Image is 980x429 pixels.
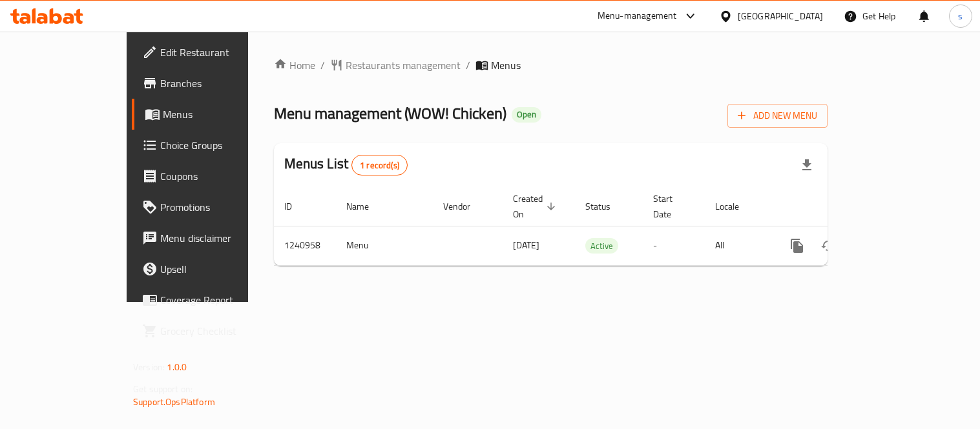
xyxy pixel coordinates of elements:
div: Menu-management [598,8,677,24]
span: Locale [715,199,756,214]
span: Edit Restaurant [160,45,280,60]
li: / [466,57,470,73]
a: Support.OpsPlatform [133,394,215,410]
span: Branches [160,75,280,91]
span: Restaurants management [346,57,461,73]
span: Open [512,109,541,120]
button: Change Status [813,230,844,261]
a: Coverage Report [132,284,290,315]
li: / [320,57,325,73]
div: [GEOGRAPHIC_DATA] [738,9,823,23]
a: Edit Restaurant [132,37,290,68]
table: enhanced table [274,187,916,266]
td: All [705,226,771,265]
span: Coverage Report [160,292,280,308]
span: Promotions [160,199,280,215]
th: Actions [771,187,916,226]
span: Upsell [160,261,280,277]
span: s [958,9,963,23]
span: Choice Groups [160,137,280,153]
a: Grocery Checklist [132,315,290,346]
span: Active [585,239,618,254]
h2: Menus List [284,154,408,175]
div: Export file [791,150,822,181]
div: Active [585,238,618,254]
a: Restaurants management [330,57,461,73]
span: Name [346,199,386,214]
a: Home [274,57,315,73]
div: Open [512,107,541,123]
a: Choice Groups [132,130,290,161]
span: Menus [491,57,521,73]
a: Coupons [132,161,290,192]
span: 1.0.0 [167,359,187,375]
span: Created On [513,191,559,222]
td: 1240958 [274,226,336,265]
span: Vendor [443,199,487,214]
span: Get support on: [133,381,193,397]
span: Add New Menu [738,108,817,124]
span: Menu disclaimer [160,230,280,246]
nav: breadcrumb [274,57,828,73]
span: Status [585,199,627,214]
div: Total records count [351,155,408,175]
span: Menus [163,106,280,122]
span: 1 record(s) [352,159,407,172]
td: Menu [336,226,433,265]
span: Grocery Checklist [160,323,280,339]
a: Upsell [132,254,290,284]
button: Add New Menu [727,104,828,128]
button: more [782,230,813,261]
span: Start Date [653,191,689,222]
span: Menu management ( WOW! Chicken ) [274,99,506,128]
td: - [643,226,705,265]
span: ID [284,199,309,214]
a: Promotions [132,192,290,223]
span: Coupons [160,168,280,184]
a: Menu disclaimer [132,223,290,254]
a: Menus [132,99,290,130]
a: Branches [132,68,290,99]
span: Version: [133,359,165,375]
span: [DATE] [513,237,539,254]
